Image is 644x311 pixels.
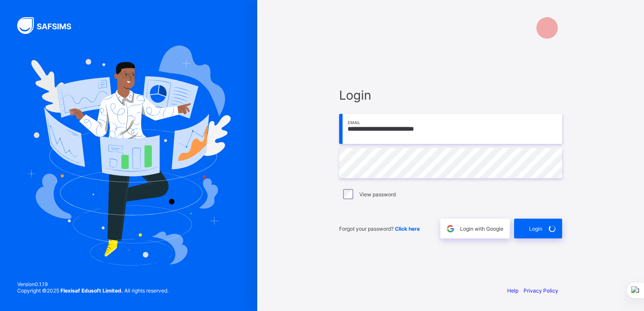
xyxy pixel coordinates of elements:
[395,226,420,232] a: Click here
[60,287,123,294] strong: Flexisaf Edusoft Limited.
[339,226,420,232] span: Forgot your password?
[17,17,81,34] img: SAFSIMS Logo
[507,287,518,294] a: Help
[339,88,562,103] span: Login
[27,46,231,265] img: Hero Image
[17,287,169,294] span: Copyright © 2025 All rights reserved.
[359,191,396,198] label: View password
[529,226,542,232] span: Login
[524,287,558,294] a: Privacy Policy
[445,224,455,234] img: google.396cfc9801f0270233282035f929180a.svg
[460,226,503,232] span: Login with Google
[17,281,169,287] span: Version 0.1.19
